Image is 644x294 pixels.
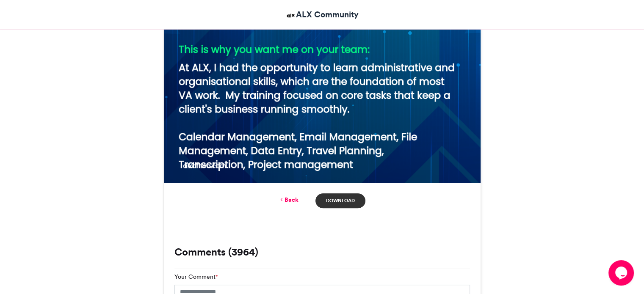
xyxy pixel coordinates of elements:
[608,260,636,286] iframe: chat widget
[285,8,359,21] a: ALX Community
[174,272,218,281] label: Your Comment
[285,10,296,21] img: ALX Community
[315,193,365,208] a: Download
[279,195,299,204] a: Back
[174,247,470,257] h3: Comments (3964)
